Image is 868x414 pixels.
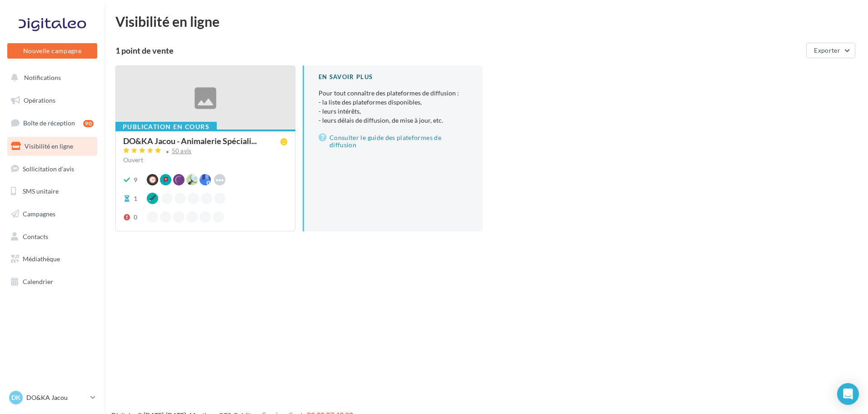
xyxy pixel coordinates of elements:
[5,91,99,110] a: Opérations
[5,137,99,156] a: Visibilité en ligne
[115,46,803,55] div: 1 point de vente
[806,43,855,58] button: Exporter
[134,194,137,203] div: 1
[319,132,468,150] a: Consulter le guide des plateformes de diffusion
[5,182,99,201] a: SMS unitaire
[5,68,95,87] button: Notifications
[23,187,59,195] span: SMS unitaire
[25,142,73,150] span: Visibilité en ligne
[123,137,257,145] span: DO&KA Jacou - Animalerie Spéciali...
[23,165,74,172] span: Sollicitation d'avis
[7,43,97,59] button: Nouvelle campagne
[5,205,99,224] a: Campagnes
[123,156,143,164] span: Ouvert
[134,175,137,185] div: 9
[115,15,857,28] div: Visibilité en ligne
[24,74,61,81] span: Notifications
[319,98,468,107] li: - la liste des plateformes disponibles,
[5,113,99,133] a: Boîte de réception90
[319,107,468,116] li: - leurs intérêts,
[319,116,468,125] li: - leurs délais de diffusion, de mise à jour, etc.
[172,148,192,154] div: 50 avis
[115,122,217,132] div: Publication en cours
[134,213,137,222] div: 0
[11,393,20,402] span: DK
[24,96,55,104] span: Opérations
[123,146,288,157] a: 50 avis
[23,233,48,240] span: Contacts
[837,383,859,405] div: Open Intercom Messenger
[5,272,99,291] a: Calendrier
[26,393,87,402] p: DO&KA Jacou
[319,89,468,125] p: Pour tout connaître des plateformes de diffusion :
[83,120,94,127] div: 90
[23,210,55,218] span: Campagnes
[814,46,840,54] span: Exporter
[23,278,53,285] span: Calendrier
[7,389,97,406] a: DK DO&KA Jacou
[23,255,60,263] span: Médiathèque
[319,73,468,81] div: En savoir plus
[5,249,99,269] a: Médiathèque
[5,227,99,246] a: Contacts
[5,160,99,179] a: Sollicitation d'avis
[23,119,75,127] span: Boîte de réception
